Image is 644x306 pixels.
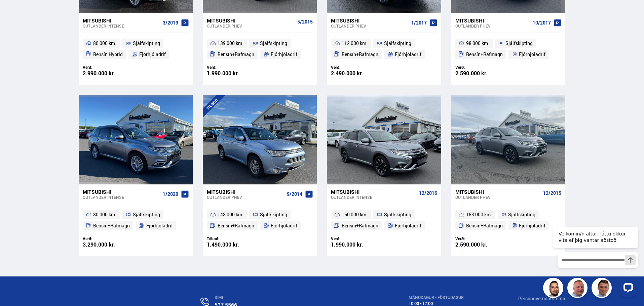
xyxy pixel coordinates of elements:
span: 10/2017 [533,20,551,26]
div: 2.990.000 kr. [83,71,136,76]
div: Verð: [331,65,384,70]
a: Mitsubishi Outlander INTENSE 12/2016 160 000 km. Sjálfskipting Bensín+Rafmagn Fjórhjóladrif Verð:... [327,184,441,256]
div: Tilboð: [207,236,260,241]
a: Mitsubishi Outlander PHEV 1/2017 112 000 km. Sjálfskipting Bensín+Rafmagn Fjórhjóladrif Verð: 2.4... [327,13,441,85]
span: 98 000 km. [466,39,489,47]
span: 153 000 km. [466,211,492,219]
span: Bensín+Rafmagn [342,222,378,230]
div: 3.290.000 kr. [83,242,136,248]
span: 1/2017 [411,20,427,26]
span: Bensín+Rafmagn [466,50,503,58]
div: SÍMI [215,295,354,300]
span: Sjálfskipting [260,39,287,47]
div: Mitsubishi [455,189,540,195]
a: Mitsubishi Outlander PHEV 9/2014 148 000 km. Sjálfskipting Bensín+Rafmagn Fjórhjóladrif Tilboð: 1... [203,184,317,256]
span: Bensín+Rafmagn [93,222,130,230]
div: Mitsubishi [207,189,284,195]
span: Bensín+Rafmagn [218,50,254,58]
span: Fjórhjóladrif [271,50,297,58]
div: Mitsubishi [83,189,160,195]
span: Sjálfskipting [508,211,535,219]
span: Bensín+Rafmagn [218,222,254,230]
a: Mitsubishi Outlander PHEV 12/2015 153 000 km. Sjálfskipting Bensín+Rafmagn Fjórhjóladrif Verð: 2.... [451,184,565,256]
div: 2.590.000 kr. [455,71,508,76]
span: Bensín+Rafmagn [342,50,378,58]
span: Fjórhjóladrif [139,50,166,58]
span: Sjálfskipting [384,211,411,219]
a: Mitsubishi Outlander INTENSE 3/2019 80 000 km. Sjálfskipting Bensín Hybrid Fjórhjóladrif Verð: 2.... [79,13,193,85]
img: nhp88E3Fdnt1Opn2.png [544,279,564,299]
span: Fjórhjóladrif [271,222,297,230]
span: 1/2020 [163,191,178,197]
span: 80 000 km. [93,39,116,47]
span: 9/2014 [287,191,302,197]
div: Mitsubishi [331,189,416,195]
span: 3/2019 [163,20,178,26]
div: Outlander INTENSE [331,195,416,200]
div: Outlander PHEV [331,24,408,28]
span: Bensín+Rafmagn [466,222,503,230]
div: Outlander INTENSE [83,24,160,28]
div: Verð: [331,236,384,241]
span: 80 000 km. [93,211,116,219]
div: Mitsubishi [331,17,408,24]
div: Verð: [83,65,136,70]
div: Verð: [207,65,260,70]
span: Sjálfskipting [505,39,533,47]
span: 160 000 km. [342,211,368,219]
div: MÁNUDAGUR - FÖSTUDAGUR [409,295,464,300]
span: Fjórhjóladrif [519,222,545,230]
div: Outlander INTENSE [83,195,160,200]
img: n0V2lOsqF3l1V2iz.svg [200,298,209,306]
div: Outlander PHEV [207,24,295,28]
div: Mitsubishi [207,17,295,24]
span: Fjórhjóladrif [519,50,545,58]
span: Sjálfskipting [133,211,160,219]
div: Verð: [455,65,508,70]
span: 12/2015 [543,190,561,196]
a: Persónuverndarstefna [518,295,565,302]
span: Sjálfskipting [260,211,287,219]
a: Mitsubishi Outlander PHEV 10/2017 98 000 km. Sjálfskipting Bensín+Rafmagn Fjórhjóladrif Verð: 2.5... [451,13,565,85]
iframe: LiveChat chat widget [547,214,641,303]
a: Mitsubishi Outlander PHEV 5/2015 139 000 km. Sjálfskipting Bensín+Rafmagn Fjórhjóladrif Verð: 1.9... [203,13,317,85]
a: Mitsubishi Outlander INTENSE 1/2020 80 000 km. Sjálfskipting Bensín+Rafmagn Fjórhjóladrif Verð: 3... [79,184,193,256]
div: 10:00 - 17:00 [409,301,464,306]
div: 2.490.000 kr. [331,71,384,76]
div: Verð: [83,236,136,241]
div: Mitsubishi [455,17,530,24]
span: 12/2016 [419,190,437,196]
div: Verð: [455,236,508,241]
span: Fjórhjóladrif [146,222,173,230]
span: Sjálfskipting [384,39,411,47]
span: 139 000 km. [218,39,243,47]
span: Fjórhjóladrif [395,50,421,58]
div: Outlander PHEV [207,195,284,200]
span: Fjórhjóladrif [395,222,421,230]
span: Sjálfskipting [133,39,160,47]
span: 112 000 km. [342,39,368,47]
div: Mitsubishi [83,17,160,24]
div: 1.990.000 kr. [207,71,260,76]
div: Outlander PHEV [455,195,540,200]
div: 2.590.000 kr. [455,242,508,248]
div: Outlander PHEV [455,24,530,28]
span: 5/2015 [297,19,313,25]
span: Bensín Hybrid [93,50,123,58]
div: 1.490.000 kr. [207,242,260,248]
span: 148 000 km. [218,211,243,219]
div: 1.990.000 kr. [331,242,384,248]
